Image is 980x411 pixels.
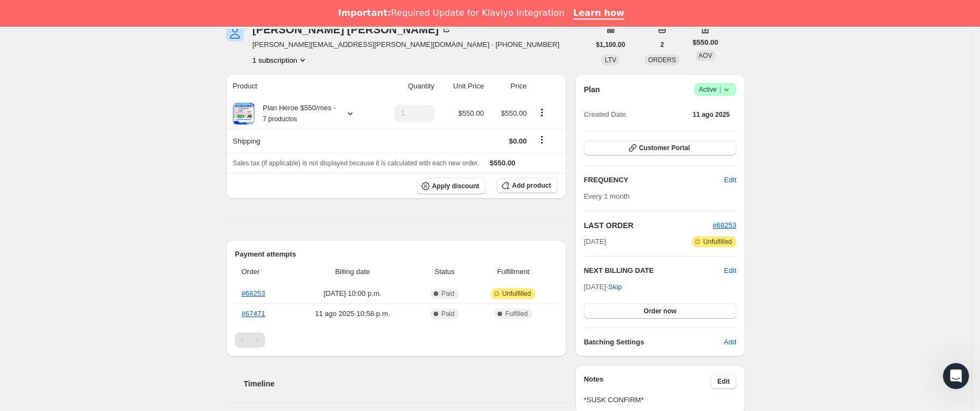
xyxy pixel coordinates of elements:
[605,56,616,64] span: LTV
[476,266,551,277] span: Fulfillment
[724,175,736,186] span: Edit
[654,37,671,52] button: 2
[573,8,624,20] a: Learn how
[512,181,551,190] span: Add product
[703,237,732,246] span: Unfulfilled
[589,37,631,52] button: $1,100.00
[719,85,721,94] span: |
[241,289,265,297] a: #68253
[584,337,724,348] h6: Batching Settings
[233,159,479,167] span: Sales tax (if applicable) is not displayed because it is calculated with each new order.
[713,220,736,231] button: #68253
[441,289,454,298] span: Paid
[241,309,265,318] a: #67471
[584,175,724,186] h2: FREQUENCY
[235,332,558,348] nav: Paginación
[226,74,376,98] th: Product
[441,309,454,318] span: Paid
[601,278,628,296] button: Skip
[235,260,288,284] th: Order
[711,374,736,389] button: Edit
[648,56,676,64] span: ORDERS
[584,236,606,247] span: [DATE]
[252,55,308,65] button: Product actions
[255,103,336,124] div: Plan Héroe $550/mes -
[660,40,664,49] span: 2
[252,24,452,35] div: [PERSON_NAME] [PERSON_NAME]
[713,221,736,229] a: #68253
[686,107,736,122] button: 11 ago 2025
[584,84,600,95] h2: Plan
[291,308,414,319] span: 11 ago 2025 · 10:58 p.m.
[458,109,484,117] span: $550.00
[584,265,724,276] h2: NEXT BILLING DATE
[724,265,736,276] button: Edit
[639,144,690,152] span: Customer Portal
[487,74,530,98] th: Price
[338,8,564,19] div: Required Update for Klaviyo Integration
[291,266,414,277] span: Billing date
[376,74,438,98] th: Quantity
[584,220,713,231] h2: LAST ORDER
[699,84,732,95] span: Active
[533,134,551,146] button: Shipping actions
[717,377,730,386] span: Edit
[233,103,255,124] img: product img
[497,178,557,193] button: Add product
[608,282,622,293] span: Skip
[533,106,551,118] button: Product actions
[338,8,391,18] b: Important:
[505,309,528,318] span: Fulfilled
[420,266,469,277] span: Status
[644,307,676,315] span: Order now
[584,192,630,200] span: Every 1 month
[291,288,414,299] span: [DATE] · 10:00 p.m.
[490,159,516,167] span: $550.00
[235,249,558,260] h2: Payment attempts
[438,74,487,98] th: Unit Price
[584,303,736,319] button: Order now
[252,39,559,50] span: [PERSON_NAME][EMAIL_ADDRESS][PERSON_NAME][DOMAIN_NAME] · [PHONE_NUMBER]
[699,52,712,59] span: AOV
[693,37,718,48] span: $550.00
[584,374,711,389] h3: Notes
[244,378,566,389] h2: Timeline
[717,333,743,351] button: Add
[432,182,480,190] span: Apply discount
[501,109,527,117] span: $550.00
[226,24,244,41] span: Santiago Bachrach
[718,171,743,189] button: Edit
[502,289,531,298] span: Unfulfilled
[417,178,486,194] button: Apply discount
[724,337,736,348] span: Add
[584,395,736,406] span: *SUSK CONFIRM*
[509,137,527,145] span: $0.00
[584,109,626,120] span: Created Date
[693,110,730,119] span: 11 ago 2025
[584,283,622,291] span: [DATE] ·
[226,129,376,153] th: Shipping
[596,40,625,49] span: $1,100.00
[584,140,736,156] button: Customer Portal
[263,115,297,123] small: 7 productos
[943,363,969,389] iframe: Intercom live chat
